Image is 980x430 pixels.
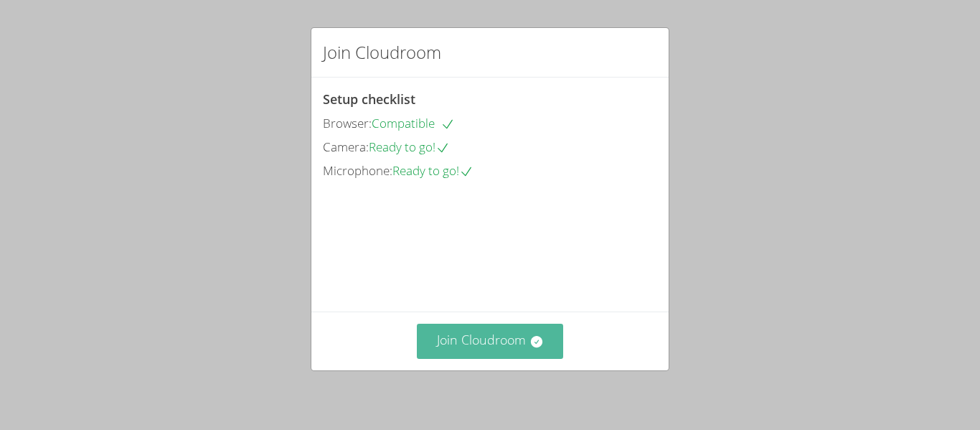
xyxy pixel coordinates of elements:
h2: Join Cloudroom [323,39,441,65]
span: Compatible [372,115,455,131]
button: Join Cloudroom [417,324,564,359]
span: Setup checklist [323,90,415,108]
span: Microphone: [323,162,392,179]
span: Browser: [323,115,372,131]
span: Camera: [323,139,369,155]
span: Ready to go! [392,162,473,179]
span: Ready to go! [369,139,450,155]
